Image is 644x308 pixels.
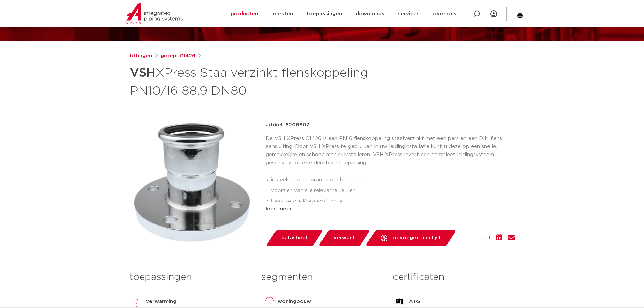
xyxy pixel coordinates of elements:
[261,270,383,284] h3: segmenten
[130,52,152,60] a: fittingen
[271,185,515,196] li: voorzien van alle relevante keuren
[266,205,515,213] div: lees meer
[334,233,355,243] span: verwant
[130,121,255,246] img: Product Image for VSH XPress Staalverzinkt flenskoppeling PN10/16 88,9 DN80
[130,67,156,79] strong: VSH
[146,298,176,306] p: verwarming
[278,298,311,306] p: woningbouw
[479,234,491,242] span: deel:
[266,121,309,129] p: artikel: 6206607
[266,230,323,246] a: datasheet
[130,63,384,99] h1: XPress Staalverzinkt flenskoppeling PN10/16 88,9 DN80
[390,233,441,243] span: toevoegen aan lijst
[161,52,195,60] a: groep: C1426
[409,298,420,306] p: ATG
[130,270,251,284] h3: toepassingen
[318,230,370,246] a: verwant
[281,233,308,243] span: datasheet
[271,174,515,185] li: insteekstop: stoprand voor buisuiteinde
[393,270,514,284] h3: certificaten
[271,196,515,207] li: Leak Before Pressed-functie
[266,135,515,167] p: De VSH XPress C1426 is een PN16 flenskoppeling staalverzinkt met een pers en een DIN flens aanslu...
